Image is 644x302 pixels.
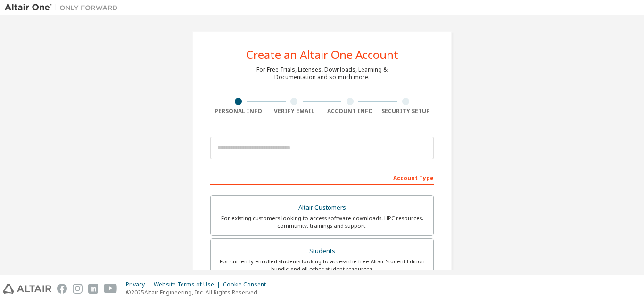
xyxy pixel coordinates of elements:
img: instagram.svg [73,284,83,294]
div: Cookie Consent [223,281,272,288]
img: linkedin.svg [88,284,98,294]
div: Create an Altair One Account [246,49,398,60]
div: For Free Trials, Licenses, Downloads, Learning & Documentation and so much more. [256,66,388,81]
div: For existing customers looking to access software downloads, HPC resources, community, trainings ... [216,214,428,229]
div: Altair Customers [216,201,428,214]
div: Privacy [126,281,154,288]
div: Students [216,245,428,258]
div: Account Type [210,170,434,185]
img: Altair One [5,3,123,12]
div: Security Setup [378,107,434,115]
div: Verify Email [266,107,322,115]
div: Account Info [322,107,378,115]
div: Website Terms of Use [154,281,223,288]
img: youtube.svg [104,284,117,294]
p: © 2025 Altair Engineering, Inc. All Rights Reserved. [126,288,272,296]
div: Personal Info [210,107,266,115]
div: For currently enrolled students looking to access the free Altair Student Edition bundle and all ... [216,258,428,273]
img: facebook.svg [57,284,67,294]
img: altair_logo.svg [3,284,51,294]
